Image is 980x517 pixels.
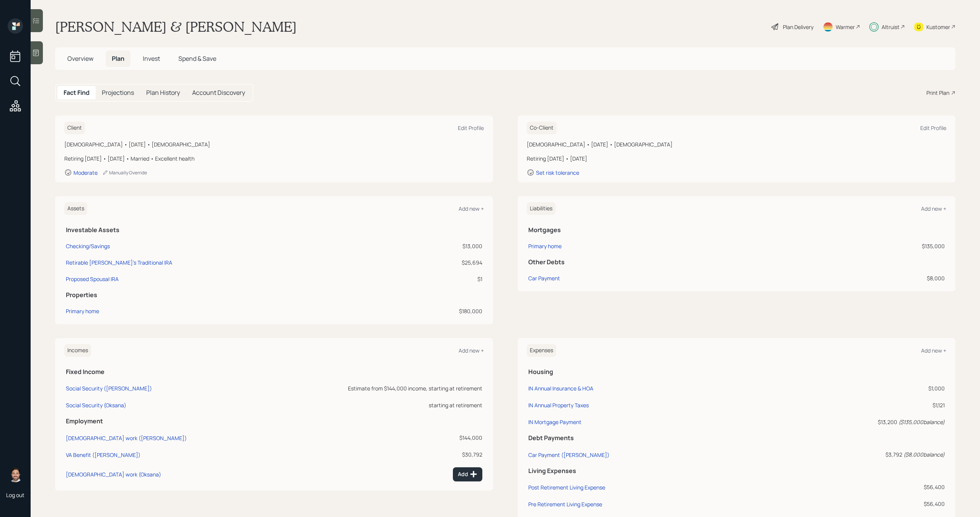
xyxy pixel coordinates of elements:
[528,484,605,491] div: Post Retirement Living Expense
[459,347,484,354] div: Add new +
[404,307,482,315] div: $180,000
[64,344,91,357] h6: Incomes
[178,54,216,63] span: Spend & Save
[66,451,140,458] div: VA Benefit ([PERSON_NAME])
[804,450,945,458] div: $3,792
[527,344,556,357] h6: Expenses
[527,122,557,134] h6: Co-Client
[102,169,147,176] div: Manually Override
[804,401,945,409] div: $1,121
[265,450,482,458] div: $30,792
[66,402,126,409] div: Social Security (Oksana)
[64,140,484,148] div: [DEMOGRAPHIC_DATA] • [DATE] • [DEMOGRAPHIC_DATA]
[66,418,482,425] h5: Employment
[143,54,160,63] span: Invest
[55,18,297,35] h1: [PERSON_NAME] & [PERSON_NAME]
[528,274,560,282] div: Car Payment
[898,418,945,426] i: ( $135,000 balance)
[536,169,579,176] div: Set risk tolerance
[528,501,602,508] div: Pre Retirement Living Expense
[804,384,945,392] div: $1,000
[921,347,946,354] div: Add new +
[66,471,161,478] div: [DEMOGRAPHIC_DATA] work (Oksana)
[404,275,482,283] div: $1
[458,470,477,478] div: Add
[528,368,945,376] h5: Housing
[66,434,187,442] div: [DEMOGRAPHIC_DATA] work ([PERSON_NAME])
[528,402,589,409] div: IN Annual Property Taxes
[528,242,562,250] div: Primary home
[528,258,945,266] h5: Other Debts
[804,418,945,426] div: $13,200
[146,89,180,96] h5: Plan History
[66,307,99,315] div: Primary home
[773,242,945,250] div: $135,000
[528,418,581,426] div: IN Mortgage Payment
[804,500,945,508] div: $56,400
[66,291,482,299] h5: Properties
[8,467,23,482] img: michael-russo-headshot.png
[926,23,950,31] div: Kustomer
[528,467,945,475] h5: Living Expenses
[66,368,482,376] h5: Fixed Income
[66,385,152,392] div: Social Security ([PERSON_NAME])
[64,89,90,96] h5: Fact Find
[66,242,110,250] div: Checking/Savings
[6,491,24,499] div: Log out
[527,154,946,163] div: Retiring [DATE] • [DATE]
[265,434,482,442] div: $144,000
[404,242,482,250] div: $13,000
[804,483,945,491] div: $56,400
[66,226,482,234] h5: Investable Assets
[836,23,855,31] div: Warmer
[528,226,945,234] h5: Mortgages
[783,23,813,31] div: Plan Delivery
[265,401,482,409] div: starting at retirement
[773,274,945,282] div: $8,000
[66,275,119,283] div: Proposed Spousal IRA
[920,124,946,132] div: Edit Profile
[64,202,87,215] h6: Assets
[64,154,484,163] div: Retiring [DATE] • [DATE] • Married • Excellent health
[265,384,482,392] div: Estimate from $144,000 income, starting at retirement
[921,205,946,212] div: Add new +
[404,258,482,267] div: $25,694
[66,258,172,267] div: Retirable [PERSON_NAME]'s Traditional IRA
[527,202,555,215] h6: Liabilities
[453,467,482,481] button: Add
[64,122,85,134] h6: Client
[528,434,945,442] h5: Debt Payments
[527,140,946,148] div: [DEMOGRAPHIC_DATA] • [DATE] • [DEMOGRAPHIC_DATA]
[73,169,98,176] div: Moderate
[459,205,484,212] div: Add new +
[528,451,609,458] div: Car Payment ([PERSON_NAME])
[112,54,124,63] span: Plan
[192,89,245,96] h5: Account Discovery
[67,54,93,63] span: Overview
[926,89,949,97] div: Print Plan
[903,451,945,458] i: ( $8,000 balance)
[528,385,593,392] div: IN Annual Insurance & HOA
[882,23,900,31] div: Altruist
[458,124,484,132] div: Edit Profile
[102,89,134,96] h5: Projections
